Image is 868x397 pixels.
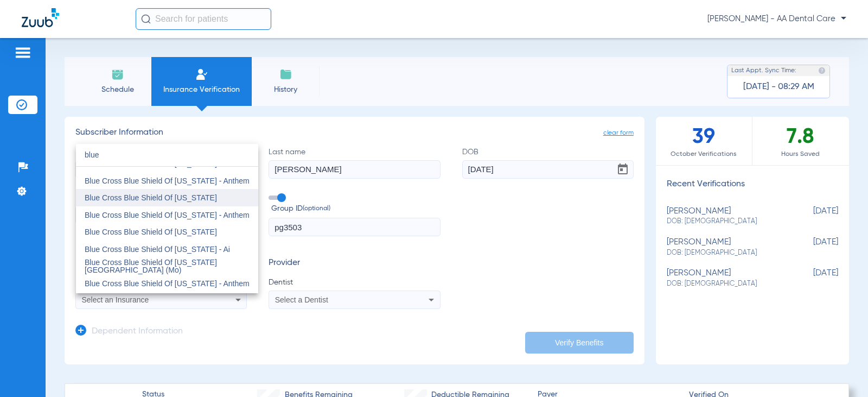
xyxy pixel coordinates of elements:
[85,279,250,288] span: Blue Cross Blue Shield Of [US_STATE] - Anthem
[85,193,217,202] span: Blue Cross Blue Shield Of [US_STATE]
[85,292,217,308] span: Blue Cross Blue Shield Of [US_STATE] Advantage Plus Network
[85,177,250,185] span: Blue Cross Blue Shield Of [US_STATE] - Anthem
[85,258,217,274] span: Blue Cross Blue Shield Of [US_STATE][GEOGRAPHIC_DATA] (Mo)
[76,144,258,166] input: dropdown search
[85,211,250,219] span: Blue Cross Blue Shield Of [US_STATE] - Anthem
[85,228,217,236] span: Blue Cross Blue Shield Of [US_STATE]
[85,245,230,254] span: Blue Cross Blue Shield Of [US_STATE] - Ai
